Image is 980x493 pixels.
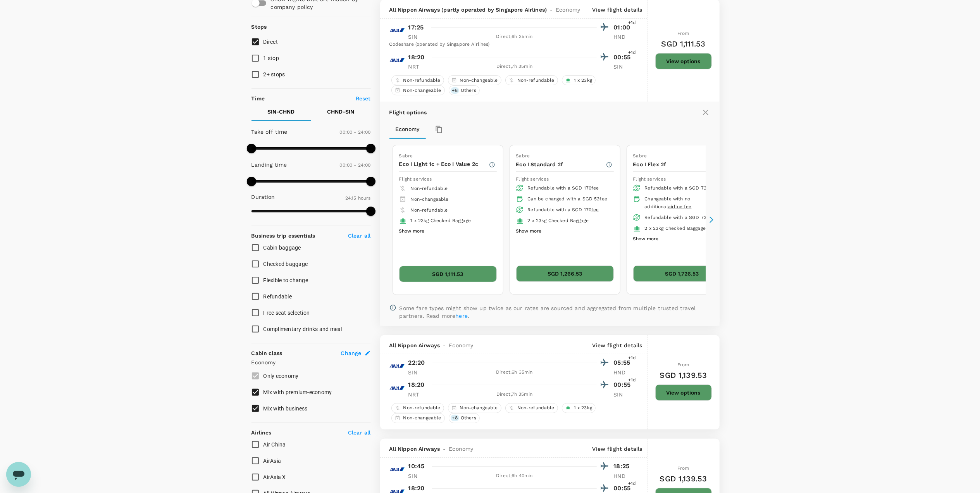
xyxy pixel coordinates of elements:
p: 18:20 [408,53,425,62]
span: From [677,31,689,36]
button: SGD 1,726.53 [633,265,731,282]
p: Take off time [251,128,288,136]
button: Show more [633,234,659,244]
span: + 8 [451,87,459,94]
span: +1d [628,49,636,57]
iframe: Button to launch messaging window [6,462,31,487]
p: 18:20 [408,484,425,493]
p: HND [614,472,633,480]
p: HND [614,369,633,376]
span: 1 stop [264,55,279,61]
span: +1d [628,480,636,488]
span: + 8 [451,415,459,421]
p: SIN [408,472,428,480]
p: Reset [356,95,371,102]
p: HND [614,33,633,41]
span: 2 x 23kg Checked Baggage [528,218,589,223]
p: Duration [251,193,275,201]
span: - [440,341,449,349]
strong: Cabin class [251,350,282,356]
span: Change [341,349,362,357]
span: Others [458,87,479,94]
div: Can be changed with a SGD 53 [528,195,608,203]
p: Eco I Light 1c + Eco I Value 2c [399,160,489,168]
span: Checked baggage [264,261,308,267]
span: Others [458,415,479,421]
span: Refundable [264,293,292,300]
h6: SGD 1,139.53 [660,369,707,381]
h6: SGD 1,111.53 [661,38,706,50]
p: SIN [614,391,633,398]
span: Sabre [399,153,413,159]
span: Non-refundable [514,405,558,411]
p: CHND - SIN [327,108,355,115]
p: 05:55 [614,358,633,367]
strong: Stops [251,24,267,30]
span: From [677,465,689,471]
p: 17:25 [408,23,424,32]
p: SIN [408,33,428,41]
span: Economy [449,445,473,453]
span: Non-changeable [457,77,501,84]
div: Non-refundable [391,403,444,413]
div: 1 x 23kg [562,403,596,413]
span: Non-changeable [411,197,449,202]
div: Non-refundable [505,403,558,413]
span: fee [591,207,599,212]
span: 24.15 hours [345,195,371,201]
p: View flight details [592,445,642,453]
span: Flight services [633,176,666,182]
div: Non-changeable [448,75,501,85]
span: +1d [628,19,636,27]
div: Direct , 6h 35min [432,369,597,376]
span: Non-refundable [400,405,444,411]
p: Time [251,95,265,102]
p: 00:55 [614,380,633,390]
span: Non-changeable [457,405,501,411]
p: NRT [408,391,428,398]
span: Sabre [516,153,530,159]
span: Direct [264,39,278,45]
p: View flight details [592,6,642,14]
button: View options [655,384,712,401]
p: Flight options [389,109,427,116]
span: Flexible to change [264,277,308,283]
img: NH [389,380,405,396]
div: Direct , 7h 35min [432,391,597,398]
button: Show more [516,226,542,236]
button: SGD 1,266.53 [516,265,614,282]
img: NH [389,52,405,68]
div: Non-changeable [391,413,445,423]
span: - [440,445,449,453]
div: Non-refundable [505,75,558,85]
p: SIN [614,63,633,71]
div: Non-refundable [391,75,444,85]
span: Free seat selection [264,310,310,316]
div: Non-changeable [448,403,501,413]
p: 18:20 [408,380,425,390]
p: Economy [251,359,371,366]
span: 2 x 23kg Checked Baggage [645,226,706,231]
div: +8Others [449,413,480,423]
span: - [547,6,556,14]
span: 00:00 - 24:00 [340,162,371,168]
span: Only economy [264,373,299,379]
p: 10:45 [408,462,425,471]
p: SIN - CHND [268,108,295,115]
div: +8Others [449,85,480,95]
span: Flight services [516,176,549,182]
span: All Nippon Airways [389,341,440,349]
span: Non-changeable [400,415,444,421]
span: Non-changeable [400,87,444,94]
div: Non-changeable [391,85,445,95]
button: SGD 1,111.53 [399,266,497,282]
span: From [677,362,689,367]
p: Some fare types might show up twice as our rates are sourced and aggregated from multiple trusted... [400,304,710,320]
div: Codeshare (operated by Singapore Airlines) [389,41,633,48]
div: Direct , 6h 35min [432,33,597,41]
span: Non-refundable [400,77,444,84]
span: fee [591,185,599,191]
div: Refundable with a SGD 170 [528,184,608,192]
div: Refundable with a SGD 73 [645,184,725,192]
strong: Business trip essentials [251,233,315,239]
